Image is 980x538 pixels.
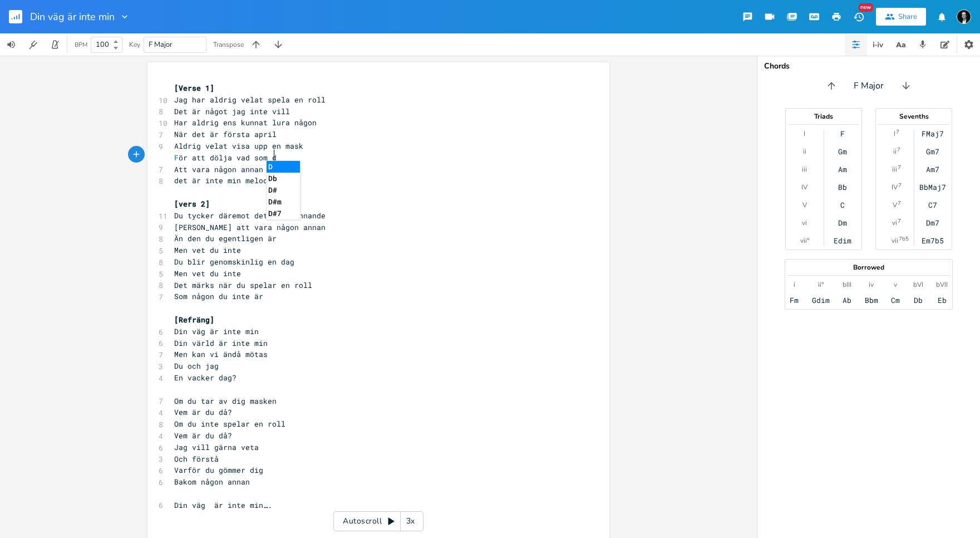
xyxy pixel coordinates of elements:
span: Än den du egentligen är [174,233,277,243]
span: Det märks när du spelar en roll [174,280,312,290]
div: F [840,129,845,138]
span: Men vet du inte [174,245,241,255]
div: C [840,200,845,209]
span: Du tycker däremot det är spännande [174,211,326,221]
div: vi [802,218,807,227]
span: När det är första april [174,129,277,139]
div: Am [838,165,847,174]
li: D [267,161,300,173]
div: iii [802,165,807,174]
div: Em7b5 [922,236,944,245]
sup: 7b5 [899,234,909,243]
div: V [802,200,807,209]
span: Om du inte spelar en roll [174,419,285,429]
div: ii° [818,280,824,289]
div: Key [129,41,140,48]
div: BPM [75,42,87,48]
span: Men vet du inte [174,268,241,278]
span: Det är något jag inte vill [174,106,290,116]
span: Din väg är inte min [30,12,115,22]
button: New [848,7,870,27]
sup: 7 [898,181,902,190]
div: Bbm [865,296,878,305]
sup: 7 [898,163,901,172]
span: Vem är du då? [174,431,232,441]
span: Din väg är inte min [174,326,259,336]
span: Och förstå [174,454,219,464]
div: i [794,280,795,289]
sup: 7 [898,217,901,226]
span: Vem är du då? [174,407,232,417]
div: iii [892,165,897,174]
span: Du blir genomskinlig en dag [174,257,294,267]
span: Du och jag [174,361,219,371]
div: C7 [928,200,937,209]
div: Chords [764,62,973,70]
span: Jag vill gärna veta [174,442,259,452]
span: det är inte min melodi [174,175,272,185]
div: ii [803,147,806,156]
span: [Verse 1] [174,83,214,93]
li: D# [267,184,300,196]
div: Cm [891,296,900,305]
div: Gm [838,147,847,156]
div: I [894,129,895,138]
div: Transpose [213,41,244,48]
li: D#7 [267,208,300,219]
div: BbMaj7 [919,183,946,192]
sup: 7 [898,199,901,208]
div: FMaj7 [922,129,944,138]
div: vi [892,218,897,227]
span: Bakom någon annan [174,477,250,487]
div: Ab [843,296,851,305]
span: Som någon du inte är [174,291,263,301]
sup: 7 [896,128,899,136]
div: vii° [800,236,809,245]
div: Dm [838,218,847,227]
span: Jag har aldrig velat spela en roll [174,95,326,105]
div: v [894,280,897,289]
button: Share [876,8,926,26]
div: Gm7 [926,147,939,156]
div: Autoscroll [333,511,423,531]
div: I [804,129,805,138]
div: Triads [786,113,861,120]
sup: 7 [897,145,900,154]
div: V [893,200,897,209]
span: [vers 2] [174,199,210,209]
div: IV [892,183,898,192]
div: Sevenths [876,113,952,120]
div: ii [893,147,897,156]
span: Varför du gömmer dig [174,465,263,475]
div: Db [914,296,923,305]
div: iv [869,280,874,289]
span: Om du tar av dig masken [174,396,277,406]
div: New [859,3,873,12]
div: bVII [936,280,948,289]
div: Gdim [812,296,830,305]
span: [Refräng] [174,315,214,325]
div: Dm7 [926,218,939,227]
div: 3x [401,511,421,531]
span: F [174,153,179,163]
span: [PERSON_NAME] att vara någon annan [174,222,326,232]
li: D#m [267,196,300,208]
div: IV [801,183,807,192]
div: Share [898,12,917,22]
span: Men kan vi ändå mötas [174,349,268,359]
span: ör att dölja vad som d [174,153,277,163]
span: F Major [149,40,173,50]
span: Att vara någon annan [174,164,263,174]
div: Edim [834,236,851,245]
div: bVI [913,280,923,289]
div: vii [892,236,898,245]
img: Marianne Milde [957,9,971,24]
span: En vacker dag? [174,373,237,383]
span: Har aldrig ens kunnat lura någon [174,118,317,128]
div: Am7 [926,165,939,174]
span: Aldrig velat visa upp en mask [174,141,303,151]
div: bIII [843,280,851,289]
div: Fm [790,296,799,305]
li: Db [267,173,300,184]
span: F Major [854,80,884,92]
